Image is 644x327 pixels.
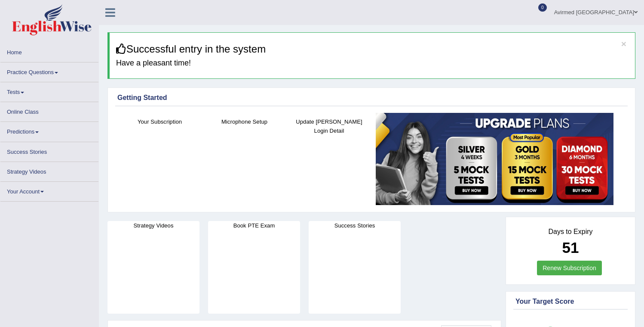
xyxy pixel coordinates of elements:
h4: Days to Expiry [515,228,626,236]
h4: Success Stories [309,221,401,230]
div: Your Target Score [515,296,626,307]
img: small5.jpg [376,113,613,205]
button: × [621,39,626,48]
h4: Book PTE Exam [208,221,300,230]
h4: Have a pleasant time! [116,59,629,68]
h4: Strategy Videos [107,221,199,230]
a: Tests [0,82,98,99]
span: 0 [538,3,547,12]
a: Predictions [0,122,98,139]
a: Your Account [0,182,98,199]
a: Online Class [0,102,98,119]
a: Renew Subscription [537,261,602,275]
a: Success Stories [0,142,98,159]
h4: Update [PERSON_NAME] Login Detail [291,117,367,135]
h4: Your Subscription [122,117,198,126]
div: Getting Started [117,93,626,103]
h4: Microphone Setup [206,117,282,126]
a: Practice Questions [0,62,98,79]
h3: Successful entry in the system [116,44,629,55]
b: 51 [562,239,579,256]
a: Strategy Videos [0,162,98,179]
a: Home [0,43,98,59]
